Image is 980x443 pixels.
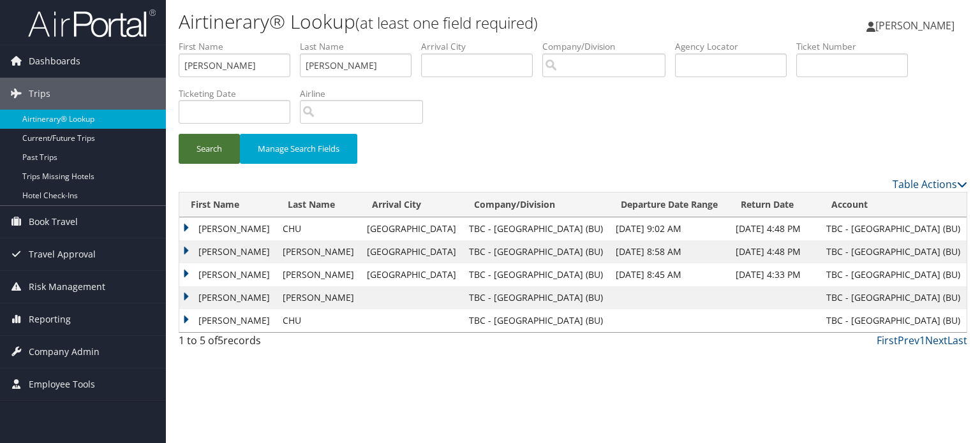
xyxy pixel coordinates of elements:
[729,192,820,217] th: Return Date: activate to sort column ascending
[820,263,967,286] td: TBC - [GEOGRAPHIC_DATA] (BU)
[355,12,538,33] small: (at least one field required)
[820,286,967,309] td: TBC - [GEOGRAPHIC_DATA] (BU)
[866,6,967,45] a: [PERSON_NAME]
[729,263,820,286] td: [DATE] 4:33 PM
[463,217,609,240] td: TBC - [GEOGRAPHIC_DATA] (BU)
[463,263,609,286] td: TBC - [GEOGRAPHIC_DATA] (BU)
[179,286,276,309] td: [PERSON_NAME]
[179,263,276,286] td: [PERSON_NAME]
[29,368,95,400] span: Employee Tools
[729,240,820,263] td: [DATE] 4:48 PM
[820,217,967,240] td: TBC - [GEOGRAPHIC_DATA] (BU)
[276,263,360,286] td: [PERSON_NAME]
[796,40,917,53] label: Ticket Number
[276,192,360,217] th: Last Name: activate to sort column ascending
[463,286,609,309] td: TBC - [GEOGRAPHIC_DATA] (BU)
[29,78,50,110] span: Trips
[29,45,80,77] span: Dashboards
[360,192,463,217] th: Arrival City: activate to sort column ascending
[276,217,360,240] td: CHU
[218,333,223,347] span: 5
[240,134,357,164] button: Manage Search Fields
[179,134,240,164] button: Search
[179,217,276,240] td: [PERSON_NAME]
[609,192,729,217] th: Departure Date Range: activate to sort column ascending
[421,40,542,53] label: Arrival City
[179,309,276,332] td: [PERSON_NAME]
[729,217,820,240] td: [DATE] 4:48 PM
[179,40,300,53] label: First Name
[820,309,967,332] td: TBC - [GEOGRAPHIC_DATA] (BU)
[28,8,156,38] img: airportal-logo.png
[463,309,609,332] td: TBC - [GEOGRAPHIC_DATA] (BU)
[820,192,967,217] th: Account: activate to sort column ascending
[542,40,675,53] label: Company/Division
[179,8,704,35] h1: Airtinerary® Lookup
[360,240,463,263] td: [GEOGRAPHIC_DATA]
[276,286,360,309] td: [PERSON_NAME]
[875,18,954,33] span: [PERSON_NAME]
[675,40,796,53] label: Agency Locator
[609,217,729,240] td: [DATE] 9:02 AM
[947,333,967,347] a: Last
[179,192,276,217] th: First Name: activate to sort column ascending
[898,333,919,347] a: Prev
[29,206,78,238] span: Book Travel
[463,240,609,263] td: TBC - [GEOGRAPHIC_DATA] (BU)
[300,40,421,53] label: Last Name
[925,333,947,347] a: Next
[179,240,276,263] td: [PERSON_NAME]
[609,263,729,286] td: [DATE] 8:45 AM
[820,240,967,263] td: TBC - [GEOGRAPHIC_DATA] (BU)
[877,333,898,347] a: First
[179,333,362,354] div: 1 to 5 of records
[29,303,71,335] span: Reporting
[609,240,729,263] td: [DATE] 8:58 AM
[893,177,967,191] a: Table Actions
[463,192,609,217] th: Company/Division
[360,263,463,286] td: [GEOGRAPHIC_DATA]
[29,336,100,368] span: Company Admin
[360,217,463,240] td: [GEOGRAPHIC_DATA]
[276,309,360,332] td: CHU
[179,87,300,100] label: Ticketing Date
[276,240,360,263] td: [PERSON_NAME]
[29,238,96,270] span: Travel Approval
[919,333,925,347] a: 1
[300,87,433,100] label: Airline
[29,271,105,303] span: Risk Management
